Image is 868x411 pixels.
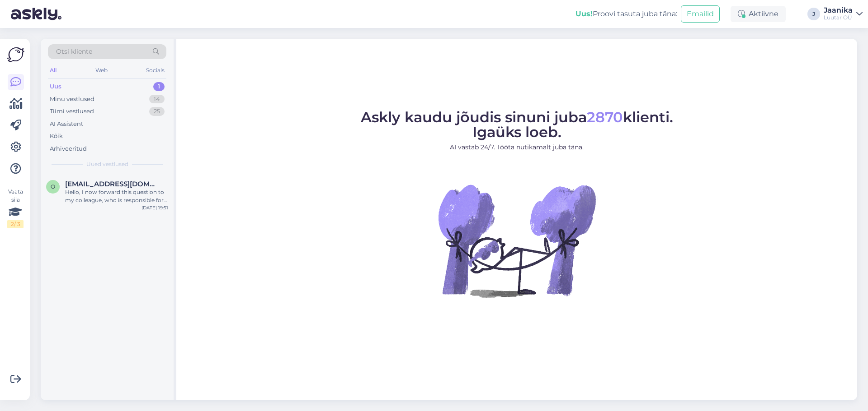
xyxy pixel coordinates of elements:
[94,65,109,76] div: Web
[142,204,168,211] div: [DATE] 19:51
[7,188,24,228] div: Vaata siia
[807,8,820,20] div: J
[56,47,92,56] span: Otsi kliente
[824,14,853,21] div: Luutar OÜ
[576,9,593,18] b: Uus!
[50,132,63,141] div: Kõik
[50,82,61,91] div: Uus
[51,183,55,190] span: o
[824,7,853,14] div: Jaanika
[576,9,677,19] div: Proovi tasuta juba täna:
[731,6,786,22] div: Aktiivne
[361,143,673,152] p: AI vastab 24/7. Tööta nutikamalt juba täna.
[50,120,83,129] div: AI Assistent
[50,144,87,153] div: Arhiveeritud
[153,82,165,91] div: 1
[149,107,165,116] div: 25
[435,159,598,322] img: No Chat active
[824,7,863,21] a: JaanikaLuutar OÜ
[681,5,720,23] button: Emailid
[587,108,623,126] span: 2870
[144,65,166,76] div: Socials
[149,95,165,104] div: 14
[65,180,159,188] span: ovikdnb@gmail.com
[7,46,24,63] img: Askly Logo
[50,95,94,104] div: Minu vestlused
[50,107,94,116] div: Tiimi vestlused
[48,65,58,76] div: All
[7,220,24,228] div: 2 / 3
[86,160,128,168] span: Uued vestlused
[361,108,673,141] span: Askly kaudu jõudis sinuni juba klienti. Igaüks loeb.
[65,188,168,204] div: Hello, I now forward this question to my colleague, who is responsible for this. The reply will b...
